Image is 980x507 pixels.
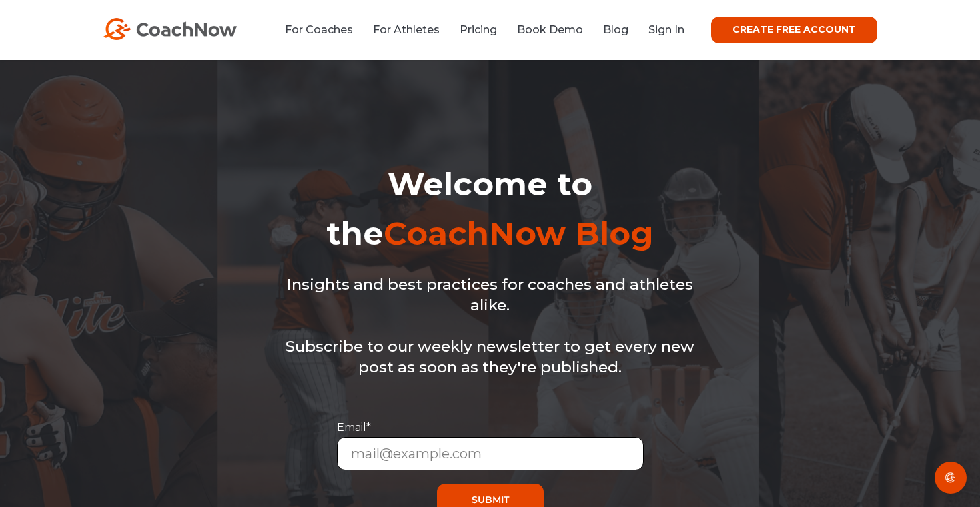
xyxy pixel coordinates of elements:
a: Pricing [460,23,497,36]
input: mail@example.com [337,437,644,470]
a: Sign In [648,23,684,36]
span: Insights and best practices for coaches and athletes alike. [287,275,693,314]
img: CoachNow Logo [103,18,237,40]
div: Open Intercom Messenger [935,462,967,494]
a: CREATE FREE ACCOUNT [711,17,877,43]
a: Blog [603,23,628,36]
span: Email [337,421,366,434]
span: CoachNow Blog [384,214,654,253]
span: Subscribe to our weekly newsletter to get every new post as soon as they're published. [286,337,694,376]
h1: Welcome to the [274,159,707,259]
a: For Coaches [285,23,353,36]
a: For Athletes [373,23,440,36]
a: Book Demo [517,23,583,36]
